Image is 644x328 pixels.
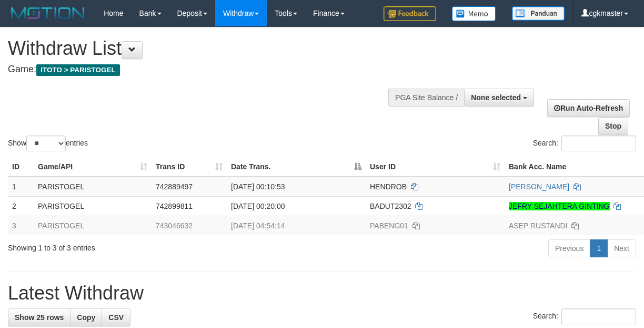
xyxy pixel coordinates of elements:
[607,239,636,257] a: Next
[34,157,152,177] th: Game/API: activate to sort column ascending
[34,216,152,235] td: PARISTOGEL
[8,283,636,304] h1: Latest Withdraw
[8,5,88,21] img: MOTION_logo.png
[548,239,590,257] a: Previous
[152,157,227,177] th: Trans ID: activate to sort column ascending
[8,196,34,216] td: 2
[533,136,636,151] label: Search:
[512,6,565,21] img: panduan.png
[26,136,66,151] select: Showentries
[366,157,505,177] th: User ID: activate to sort column ascending
[8,238,260,253] div: Showing 1 to 3 of 3 entries
[156,182,193,191] span: 742889497
[231,221,285,230] span: [DATE] 04:54:14
[561,136,636,151] input: Search:
[561,308,636,324] input: Search:
[156,221,193,230] span: 743046632
[8,157,34,177] th: ID
[533,308,636,324] label: Search:
[70,308,102,326] a: Copy
[452,6,496,21] img: Button%20Memo.svg
[370,202,411,210] span: BADUT2302
[388,89,464,107] div: PGA Site Balance /
[8,38,419,59] h1: Withdraw List
[231,202,285,210] span: [DATE] 00:20:00
[8,64,419,75] h4: Game:
[370,182,407,191] span: HENDROB
[598,117,628,135] a: Stop
[34,177,152,197] td: PARISTOGEL
[509,182,569,191] a: [PERSON_NAME]
[8,216,34,235] td: 3
[34,196,152,216] td: PARISTOGEL
[77,313,95,322] span: Copy
[108,313,124,322] span: CSV
[227,157,366,177] th: Date Trans.: activate to sort column descending
[509,202,610,210] a: JEFRY SEJAHTERA GINTING
[384,6,436,21] img: Feedback.jpg
[370,221,408,230] span: PABENG01
[471,93,521,102] span: None selected
[8,177,34,197] td: 1
[547,99,630,117] a: Run Auto-Refresh
[509,221,568,230] a: ASEP RUSTANDI
[36,64,120,76] span: ITOTO > PARISTOGEL
[464,89,534,107] button: None selected
[102,308,130,326] a: CSV
[590,239,608,257] a: 1
[8,136,88,151] label: Show entries
[231,182,285,191] span: [DATE] 00:10:53
[156,202,193,210] span: 742899811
